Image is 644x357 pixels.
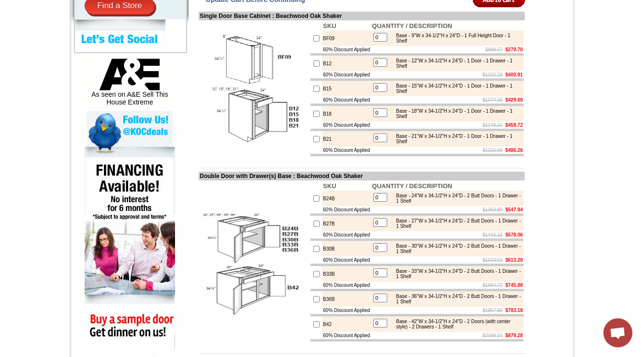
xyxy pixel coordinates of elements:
div: Base - 24"W x 34-1/2"H x 24"D - 2 Butt Doors - 1 Drawer - 1 Shelf [391,193,521,204]
b: $400.91 [505,72,523,77]
td: 60% Discount Applied [322,307,371,314]
td: B42 [322,316,371,332]
td: 60% Discount Applied [322,71,371,78]
s: $1074.00 [483,97,503,103]
td: 60% Discount Applied [322,121,371,129]
div: Base - 12"W x 34-1/2"H x 24"D - 1 Door - 1 Drawer - 1 Shelf [391,58,521,69]
s: $2198.21 [483,333,503,338]
img: spacer.gif [112,27,114,28]
td: Bellmonte Maple [140,44,164,54]
td: B33B [322,266,371,282]
s: $1445.15 [483,232,503,238]
td: B24B [322,191,371,206]
td: Alabaster Shaker [26,44,51,54]
b: QUANTITY / DESCRIPTION [372,22,452,30]
div: Base - 30"W x 34-1/2"H x 24"D - 2 Butt Doors - 1 Drawer - 1 Shelf [391,243,521,254]
td: B30B [322,241,371,256]
s: $1215.65 [483,148,503,153]
b: $459.72 [505,122,523,128]
div: Base - 9"W x 34-1/2"H x 24"D - 1 Full Height Door - 1 Shelf [391,33,521,44]
b: $745.88 [505,283,523,288]
td: Baycreek Gray [114,44,138,54]
div: Base - 33"W x 34-1/2"H x 24"D - 2 Butt Doors - 1 Drawer - 1 Shelf [391,268,521,279]
b: SKU [323,182,336,190]
div: Base - 18"W x 34-1/2"H x 24"D - 1 Door - 1 Drawer - 1 Shelf [391,108,521,119]
s: $1149.31 [483,122,503,128]
td: BF09 [322,30,371,46]
td: B12 [322,56,371,71]
b: $279.70 [505,47,523,52]
s: $1002.28 [483,72,503,77]
td: B18 [322,106,371,121]
td: 60% Discount Applied [322,96,371,104]
b: SKU [323,22,336,30]
div: Base - 21"W x 34-1/2"H x 24"D - 1 Door - 1 Drawer - 1 Shelf [391,134,521,144]
td: [PERSON_NAME] Yellow Walnut [52,44,82,55]
img: spacer.gif [82,27,83,28]
img: Double Door with Drawer(s) Base [200,207,308,316]
div: Base - 27"W x 34-1/2"H x 24"D - 2 Butt Doors - 1 Drawer - 1 Shelf [391,218,521,229]
td: B15 [322,81,371,96]
td: [PERSON_NAME] Blue Shaker [166,44,195,55]
div: Base - 42"W x 34-1/2"H x 24"D - 2 Doors (with center style) - 2 Drawers - 1 Shelf [391,319,521,329]
td: Single Door Base Cabinet : Beachwood Oak Shaker [199,12,525,20]
div: Open chat [603,318,632,347]
td: [PERSON_NAME] White Shaker [83,44,113,55]
td: 60% Discount Applied [322,206,371,213]
s: $1369.85 [483,207,503,212]
td: B27B [322,216,371,231]
img: spacer.gif [164,27,166,28]
body: Alpha channel not supported: images/WDC2412_JSI_1.4.jpg.png [4,4,98,30]
td: 60% Discount Applied [322,147,371,154]
td: Double Door with Drawer(s) Base : Beachwood Oak Shaker [199,172,525,180]
img: spacer.gif [25,27,26,28]
b: $613.20 [505,257,523,263]
b: $578.06 [505,232,523,238]
b: $783.18 [505,308,523,313]
s: $699.27 [485,47,503,52]
img: spacer.gif [51,27,52,28]
b: FPDF error: [4,4,45,12]
td: 60% Discount Applied [322,282,371,289]
b: $547.94 [505,207,523,212]
div: As seen on A&E Sell This House Extreme [87,59,173,111]
div: Base - 36"W x 34-1/2"H x 24"D - 2 Butt Doors - 1 Drawer - 1 Shelf [391,294,521,304]
img: Single Door Base Cabinet [200,34,308,143]
td: 60% Discount Applied [322,332,371,339]
b: $879.28 [505,333,523,338]
td: 60% Discount Applied [322,46,371,53]
td: 60% Discount Applied [322,231,371,238]
s: $1957.95 [483,308,503,313]
s: $1864.72 [483,283,503,288]
div: Base - 15"W x 34-1/2"H x 24"D - 1 Door - 1 Drawer - 1 Shelf [391,83,521,94]
img: spacer.gif [138,27,140,28]
td: 60% Discount Applied [322,256,371,264]
b: $486.26 [505,148,523,153]
b: QUANTITY / DESCRIPTION [372,182,452,190]
b: $429.60 [505,97,523,103]
s: $1533.01 [483,257,503,263]
td: B36B [322,291,371,307]
td: B21 [322,131,371,147]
